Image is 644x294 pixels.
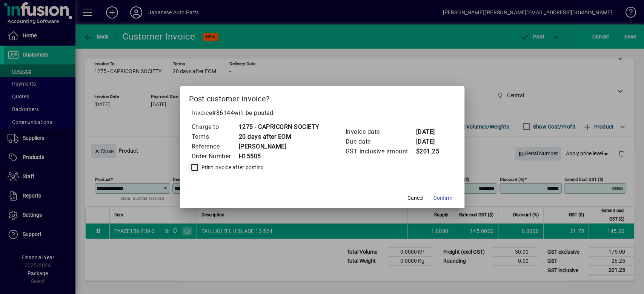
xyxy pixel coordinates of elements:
[416,137,446,147] td: [DATE]
[416,127,446,137] td: [DATE]
[345,137,416,147] td: Due date
[430,191,455,205] button: Confirm
[403,191,427,205] button: Cancel
[238,132,320,142] td: 20 days after EOM
[433,194,452,202] span: Confirm
[191,132,238,142] td: Terms
[191,142,238,152] td: Reference
[238,142,320,152] td: [PERSON_NAME]
[238,152,320,161] td: H15505
[200,164,264,171] label: Print invoice after posting
[345,127,416,137] td: Invoice date
[212,109,234,116] span: #86144
[189,109,455,118] p: Invoice will be posted .
[180,86,464,108] h2: Post customer invoice?
[191,152,238,161] td: Order Number
[238,122,320,132] td: 1275 - CAPRICORN SOCIETY
[345,147,416,156] td: GST inclusive amount
[407,194,423,202] span: Cancel
[416,147,446,156] td: $201.25
[191,122,238,132] td: Charge to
